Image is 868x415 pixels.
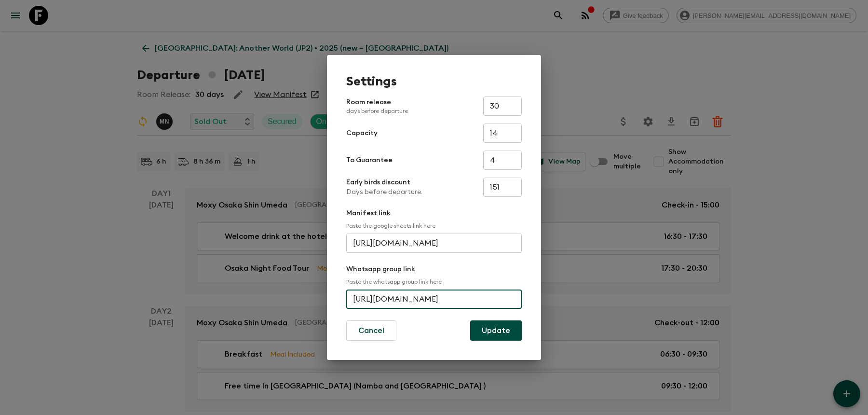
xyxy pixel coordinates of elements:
p: Whatsapp group link [346,264,522,274]
input: e.g. https://chat.whatsapp.com/... [346,290,522,309]
p: Days before departure. [346,187,422,197]
p: Early birds discount [346,178,422,187]
p: Room release [346,97,408,115]
p: Paste the whatsapp group link here [346,278,522,286]
button: Update [470,320,522,341]
p: To Guarantee [346,155,393,165]
p: Capacity [346,128,378,138]
input: e.g. 4 [483,151,522,170]
input: e.g. 30 [483,97,522,116]
p: Paste the google sheets link here [346,222,522,230]
input: e.g. https://docs.google.com/spreadsheets/d/1P7Zz9v8J0vXy1Q/edit#gid=0 [346,234,522,253]
button: Cancel [346,320,396,341]
p: days before departure [346,107,408,115]
input: e.g. 14 [483,124,522,143]
input: e.g. 180 [483,178,522,197]
h1: Settings [346,74,522,89]
p: Manifest link [346,208,522,218]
